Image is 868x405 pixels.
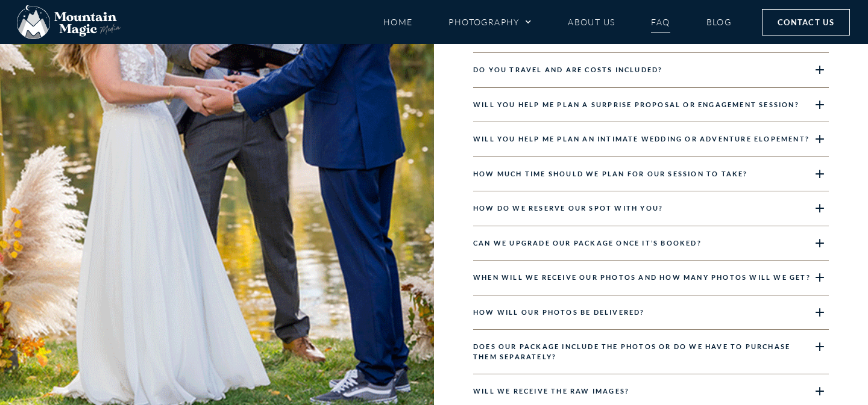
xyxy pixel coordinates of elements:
[778,16,834,29] span: Contact Us
[473,88,829,123] div: Will you help me plan a surprise proposal or engagement session?
[17,5,121,40] img: Mountain Magic Media photography logo Crested Butte Photographer
[473,53,829,88] div: Do you travel and are costs included?
[473,100,799,108] a: Will you help me plan a surprise proposal or engagement session?
[473,135,810,143] a: Will you help me plan an intimate wedding or adventure elopement?
[473,157,829,192] div: How much time should we plan for our session to take?
[473,204,663,212] a: How do we reserve our spot with you?
[473,226,829,261] div: Can we upgrade our package once it’s booked?
[473,308,645,316] a: How will our photos be delivered?
[473,295,829,330] div: How will our photos be delivered?
[568,11,615,32] a: About Us
[473,66,662,73] a: Do you travel and are costs included?
[448,11,532,32] a: Photography
[473,170,748,178] a: How much time should we plan for our session to take?
[473,261,829,295] div: When will we receive our photos and how many photos will we get?
[473,273,811,281] a: When will we receive our photos and how many photos will we get?
[383,11,732,32] nav: Menu
[473,387,629,395] a: Will we receive the RAW images?
[473,342,790,360] a: Does our package include the photos or do we have to purchase them separately?
[383,11,413,32] a: Home
[473,122,829,157] div: Will you help me plan an intimate wedding or adventure elopement?
[473,330,829,374] div: Does our package include the photos or do we have to purchase them separately?
[473,239,702,247] a: Can we upgrade our package once it’s booked?
[651,11,670,32] a: FAQ
[762,9,850,36] a: Contact Us
[706,11,732,32] a: Blog
[473,191,829,226] div: How do we reserve our spot with you?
